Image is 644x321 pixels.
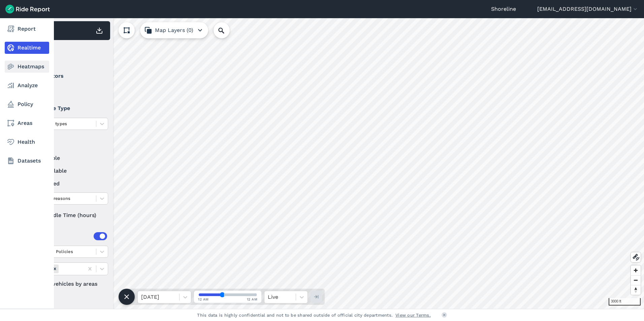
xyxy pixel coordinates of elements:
span: 12 AM [198,297,209,302]
a: Datasets [5,155,49,167]
a: Analyze [5,79,49,92]
label: unavailable [27,167,108,175]
summary: Status [27,135,107,154]
button: Map Layers (0) [140,22,208,38]
summary: Operators [27,67,107,85]
button: Reset bearing to north [631,285,641,295]
label: reserved [27,180,108,188]
div: Areas [36,232,107,240]
label: Lime [27,85,108,94]
button: Zoom out [631,275,641,285]
img: Ride Report [5,5,50,13]
a: Heatmaps [5,61,49,73]
a: Shoreline [491,5,516,13]
canvas: Map [22,18,644,309]
summary: Areas [27,227,107,246]
label: Filter vehicles by areas [27,280,108,288]
div: Idle Time (hours) [27,209,108,221]
span: 12 AM [247,297,258,302]
a: Report [5,23,49,35]
input: Search Location or Vehicles [214,22,240,38]
a: Areas [5,117,49,129]
a: View our Terms. [395,312,431,318]
label: available [27,154,108,162]
div: 3000 ft [609,298,641,306]
a: Realtime [5,42,49,54]
div: Remove Areas (0) [51,264,59,273]
summary: Vehicle Type [27,99,107,118]
button: Zoom in [631,265,641,275]
button: [EMAIL_ADDRESS][DOMAIN_NAME] [537,5,639,13]
a: Policy [5,98,49,110]
a: Health [5,136,49,148]
div: Filter [25,43,110,64]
